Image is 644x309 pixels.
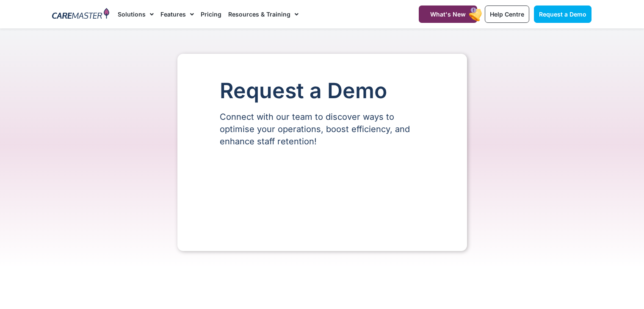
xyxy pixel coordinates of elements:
[539,11,586,18] span: Request a Demo
[220,111,425,148] p: Connect with our team to discover ways to optimise your operations, boost efficiency, and enhance...
[220,79,425,102] h1: Request a Demo
[430,11,466,18] span: What's New
[490,11,524,18] span: Help Centre
[419,6,477,23] a: What's New
[534,6,591,23] a: Request a Demo
[52,8,109,21] img: CareMaster Logo
[220,162,425,226] iframe: Form 0
[485,6,529,23] a: Help Centre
